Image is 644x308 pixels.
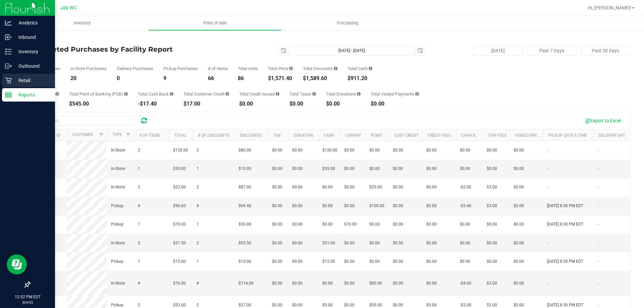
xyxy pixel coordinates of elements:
[597,221,598,228] span: -
[238,76,258,81] div: 86
[357,92,361,96] i: Sum of all round-up-to-next-dollar total price adjustments for all purchases in the date range.
[426,221,437,228] span: $0.00
[371,101,419,107] div: $0.00
[547,166,548,172] span: -
[30,46,230,53] h4: Completed Purchases by Facility Report
[426,203,437,209] span: $0.00
[111,221,123,228] span: Pickup
[322,203,333,209] span: $0.00
[272,147,282,153] span: $0.00
[173,221,186,228] span: $70.00
[514,240,524,246] span: $0.00
[238,166,251,172] span: $15.00
[580,46,631,56] button: Past 30 Days
[197,280,199,287] span: 4
[460,221,470,228] span: $0.00
[112,132,122,137] a: Type
[514,184,524,190] span: $0.00
[197,203,199,209] span: 4
[547,203,583,209] span: [DATE] 8:30 PM EDT
[276,92,279,96] i: Sum of all account credit issued for all refunds from returned purchases in the date range.
[111,147,125,153] span: In-Store
[197,221,199,228] span: 1
[514,147,524,153] span: $0.00
[548,133,587,138] a: Pickup Date & Time
[515,133,548,138] a: Voided Payment
[272,203,282,209] span: $0.00
[70,66,107,71] div: In Store Purchases
[487,166,497,172] span: $0.00
[5,63,12,69] inline-svg: Outbound
[5,48,12,55] inline-svg: Inventory
[69,92,128,96] div: Total Point of Banking (POB)
[12,33,52,41] p: Inbound
[111,258,123,265] span: Pickup
[369,203,384,209] span: $100.00
[12,48,52,56] p: Inventory
[426,147,437,153] span: $0.00
[426,240,437,246] span: $0.00
[174,133,186,138] a: Total
[138,184,140,190] span: 2
[303,66,337,71] div: Total Discounts
[597,166,598,172] span: -
[72,132,93,137] a: Customer
[194,20,236,26] span: Point of Sale
[460,280,471,287] span: -$4.00
[3,300,52,305] p: [DATE]
[322,166,335,172] span: $35.00
[580,115,625,126] button: Export to Excel
[599,133,627,138] a: Delivery Date
[138,280,140,287] span: 4
[324,133,334,138] a: Cash
[239,92,279,96] div: Total Credit Issued
[138,240,140,246] span: 2
[369,280,382,287] span: $80.00
[292,184,303,190] span: $0.00
[238,240,251,246] span: $53.50
[208,66,228,71] div: # of Items
[281,16,414,30] a: Purchasing
[547,221,583,228] span: [DATE] 8:30 PM EDT
[117,66,153,71] div: Delivery Purchases
[344,184,355,190] span: $0.00
[70,76,107,81] div: 20
[369,147,380,153] span: $0.00
[12,91,52,99] p: Reports
[111,240,125,246] span: In-Store
[597,240,598,246] span: -
[197,166,199,172] span: 1
[238,184,251,190] span: $87.00
[369,66,372,71] i: Sum of the successful, non-voided cash payment transactions for all purchases in the date range. ...
[547,184,548,190] span: -
[69,101,128,107] div: $545.00
[303,76,337,81] div: $1,589.60
[460,184,471,190] span: -$2.00
[393,221,403,228] span: $0.00
[197,258,199,265] span: 1
[163,76,198,81] div: 9
[487,258,497,265] span: $0.00
[344,280,355,287] span: $0.00
[111,203,123,209] span: Pickup
[344,258,355,265] span: $0.00
[5,19,12,26] inline-svg: Analytics
[35,116,136,126] input: Search...
[138,92,173,96] div: Total Cash Back
[426,184,437,190] span: $0.00
[173,203,186,209] span: $96.60
[272,166,282,172] span: $0.00
[326,101,361,107] div: $0.00
[173,147,188,153] span: $120.00
[428,133,455,138] a: Credit Issued
[268,76,293,81] div: $1,571.40
[111,184,125,190] span: In-Store
[292,280,303,287] span: $0.00
[5,77,12,84] inline-svg: Retail
[344,221,357,228] span: $70.00
[369,221,380,228] span: $0.00
[183,92,229,96] div: Total Customer Credit
[292,258,303,265] span: $0.00
[393,280,403,287] span: $0.00
[139,133,160,138] a: # of Items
